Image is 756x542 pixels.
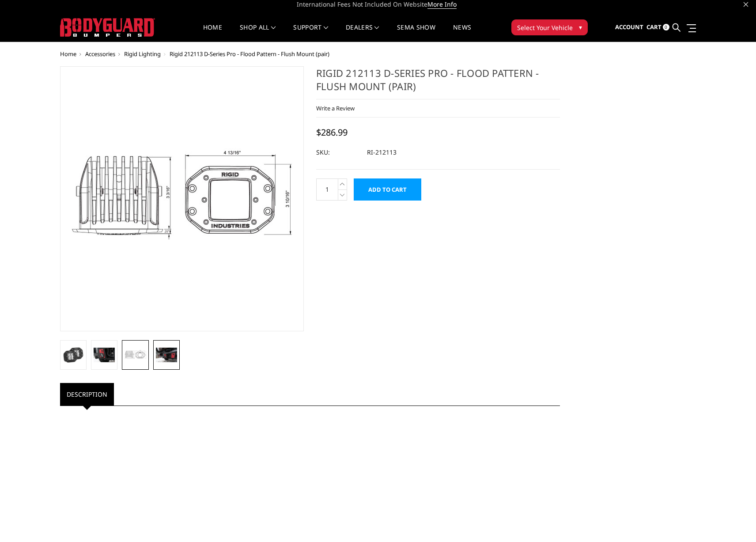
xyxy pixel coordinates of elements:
[354,178,421,201] input: Add to Cart
[60,383,114,406] a: Description
[453,24,471,42] a: News
[316,126,348,138] span: $286.99
[517,23,573,32] span: Select Your Vehicle
[60,66,304,331] a: Rigid 212113 D-Series Pro - Flood Pattern - Flush Mount (pair)
[60,18,155,37] img: BODYGUARD BUMPERS
[60,50,76,58] a: Home
[646,15,669,39] a: Cart 0
[316,104,355,112] a: Write a Review
[240,24,276,42] a: shop all
[511,19,588,35] button: Select Your Vehicle
[646,23,661,31] span: Cart
[203,24,222,42] a: Home
[124,50,161,58] a: Rigid Lighting
[170,50,329,58] span: Rigid 212113 D-Series Pro - Flood Pattern - Flush Mount (pair)
[579,23,582,32] span: ▾
[663,24,669,30] span: 0
[156,348,177,362] img: Rigid 212113 D-Series Pro - Flood Pattern - Flush Mount (pair)
[367,144,397,160] dd: RI-212113
[125,347,146,363] img: Rigid 212113 D-Series Pro - Flood Pattern - Flush Mount (pair)
[615,23,643,31] span: Account
[63,347,84,363] img: Rigid 212113 D-Series Pro - Flood Pattern - Flush Mount (pair)
[94,348,115,362] img: Rigid 212113 D-Series Pro - Flood Pattern - Flush Mount (pair)
[85,50,115,58] a: Accessories
[346,24,379,42] a: Dealers
[316,66,560,99] h1: Rigid 212113 D-Series Pro - Flood Pattern - Flush Mount (pair)
[712,500,756,542] iframe: Chat Widget
[615,15,643,39] a: Account
[397,24,435,42] a: SEMA Show
[316,144,360,160] dt: SKU:
[293,24,328,42] a: Support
